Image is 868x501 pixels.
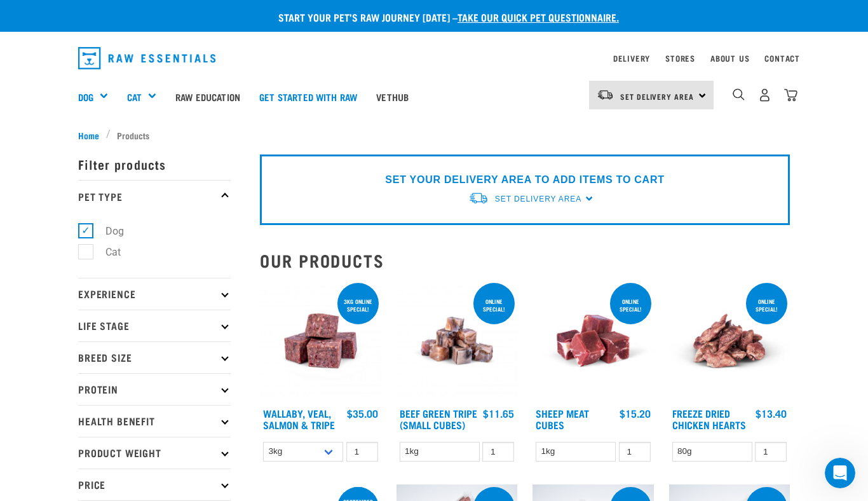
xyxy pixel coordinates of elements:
span: Home [78,128,99,142]
a: take our quick pet questionnaire. [458,14,619,20]
p: Product Weight [78,437,231,469]
p: Protein [78,373,231,405]
img: FD Chicken Hearts [669,280,790,402]
div: $35.00 [347,408,378,419]
input: 1 [482,442,514,462]
div: $11.65 [483,408,514,419]
a: Delivery [613,56,650,60]
div: 3kg online special! [337,292,379,319]
p: Experience [78,278,231,310]
p: Health Benefit [78,405,231,437]
label: Cat [85,244,126,260]
a: Freeze Dried Chicken Hearts [672,410,746,427]
span: Set Delivery Area [620,94,694,99]
input: 1 [346,442,378,462]
nav: dropdown navigation [68,42,800,74]
p: Breed Size [78,341,231,373]
img: user.png [758,88,771,102]
img: Beef Tripe Bites 1634 [397,280,518,402]
p: Life Stage [78,310,231,341]
a: Stores [665,56,695,60]
img: Wallaby Veal Salmon Tripe 1642 [260,280,381,402]
a: Cat [127,90,142,104]
p: Pet Type [78,180,231,212]
a: Vethub [367,71,418,122]
a: Contact [764,56,800,60]
p: Price [78,469,231,500]
img: home-icon@2x.png [784,88,797,102]
span: Set Delivery Area [495,195,581,203]
input: 1 [755,442,787,462]
a: Raw Education [166,71,250,122]
a: Beef Green Tripe (Small Cubes) [400,410,477,427]
img: van-moving.png [597,89,614,100]
div: ONLINE SPECIAL! [610,292,651,319]
p: Filter products [78,148,231,180]
a: Get started with Raw [250,71,367,122]
div: $15.20 [620,408,651,419]
img: home-icon-1@2x.png [733,88,745,100]
a: Dog [78,90,93,104]
label: Dog [85,223,129,239]
a: Sheep Meat Cubes [536,410,589,427]
input: 1 [619,442,651,462]
iframe: Intercom live chat [825,458,855,488]
div: $13.40 [756,408,787,419]
p: SET YOUR DELIVERY AREA TO ADD ITEMS TO CART [385,172,664,188]
a: Wallaby, Veal, Salmon & Tripe [263,410,335,427]
h2: Our Products [260,251,790,270]
a: Home [78,128,106,142]
nav: breadcrumbs [78,128,790,142]
a: About Us [710,56,749,60]
img: van-moving.png [468,191,489,205]
div: ONLINE SPECIAL! [746,292,787,319]
img: Sheep Meat [532,280,654,402]
div: ONLINE SPECIAL! [473,292,515,319]
img: Raw Essentials Logo [78,47,215,69]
